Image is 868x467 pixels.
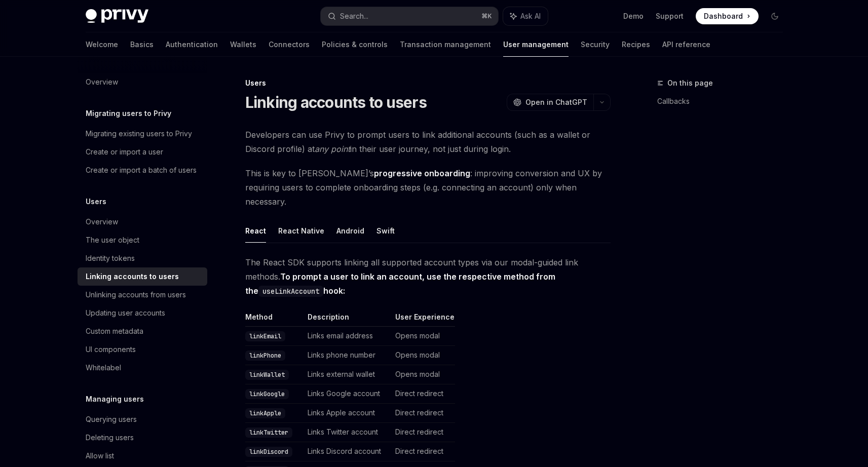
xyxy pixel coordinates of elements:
[767,8,783,24] button: Toggle dark mode
[581,32,610,57] a: Security
[86,107,171,120] h5: Migrating users to Privy
[258,286,323,297] code: useLinkAccount
[304,384,391,404] td: Links Google account
[245,255,611,298] span: The React SDK supports linking all supported account types via our modal-guided link methods.
[86,164,197,176] div: Create or import a batch of users
[400,32,491,57] a: Transaction management
[481,12,492,20] span: ⌘ K
[376,219,395,243] button: Swift
[391,404,455,423] td: Direct redirect
[78,359,207,377] a: Whitelabel
[86,307,165,319] div: Updating user accounts
[86,450,114,462] div: Allow list
[78,161,207,179] a: Create or import a batch of users
[78,73,207,91] a: Overview
[304,404,391,423] td: Links Apple account
[78,143,207,161] a: Create or import a user
[391,312,455,327] th: User Experience
[304,365,391,384] td: Links external wallet
[78,213,207,231] a: Overview
[78,447,207,465] a: Allow list
[78,267,207,286] a: Linking accounts to users
[245,78,611,88] div: Users
[391,442,455,461] td: Direct redirect
[245,447,292,457] code: linkDiscord
[520,11,541,21] span: Ask AI
[86,252,135,264] div: Identity tokens
[391,346,455,365] td: Opens modal
[78,286,207,304] a: Unlinking accounts from users
[304,346,391,365] td: Links phone number
[503,32,569,57] a: User management
[662,32,710,57] a: API reference
[86,234,139,246] div: The user object
[269,32,310,57] a: Connectors
[78,322,207,340] a: Custom metadata
[657,93,791,109] a: Callbacks
[230,32,256,57] a: Wallets
[86,9,148,23] img: dark logo
[245,128,611,156] span: Developers can use Privy to prompt users to link additional accounts (such as a wallet or Discord...
[245,351,285,361] code: linkPhone
[245,408,285,418] code: linkApple
[78,429,207,447] a: Deleting users
[304,423,391,442] td: Links Twitter account
[86,362,121,374] div: Whitelabel
[86,343,136,356] div: UI components
[245,312,304,327] th: Method
[696,8,759,24] a: Dashboard
[304,312,391,327] th: Description
[391,327,455,346] td: Opens modal
[78,125,207,143] a: Migrating existing users to Privy
[623,11,644,21] a: Demo
[86,325,143,337] div: Custom metadata
[130,32,154,57] a: Basics
[315,144,350,154] em: any point
[336,219,364,243] button: Android
[503,7,548,25] button: Ask AI
[245,166,611,209] span: This is key to [PERSON_NAME]’s : improving conversion and UX by requiring users to complete onboa...
[78,231,207,249] a: The user object
[321,7,498,25] button: Search...⌘K
[667,77,713,89] span: On this page
[322,32,388,57] a: Policies & controls
[525,97,587,107] span: Open in ChatGPT
[622,32,650,57] a: Recipes
[166,32,218,57] a: Authentication
[78,304,207,322] a: Updating user accounts
[704,11,743,21] span: Dashboard
[245,219,266,243] button: React
[374,168,470,178] strong: progressive onboarding
[340,10,368,22] div: Search...
[86,289,186,301] div: Unlinking accounts from users
[391,423,455,442] td: Direct redirect
[86,432,134,444] div: Deleting users
[78,249,207,267] a: Identity tokens
[245,271,555,296] strong: To prompt a user to link an account, use the respective method from the hook:
[86,128,192,140] div: Migrating existing users to Privy
[86,76,118,88] div: Overview
[86,393,144,405] h5: Managing users
[245,389,289,399] code: linkGoogle
[507,94,593,111] button: Open in ChatGPT
[86,216,118,228] div: Overview
[656,11,684,21] a: Support
[391,365,455,384] td: Opens modal
[304,442,391,461] td: Links Discord account
[278,219,324,243] button: React Native
[78,410,207,429] a: Querying users
[78,340,207,359] a: UI components
[245,331,285,341] code: linkEmail
[86,196,106,208] h5: Users
[86,32,118,57] a: Welcome
[391,384,455,404] td: Direct redirect
[245,93,427,111] h1: Linking accounts to users
[245,427,292,438] code: linkTwitter
[304,327,391,346] td: Links email address
[245,370,289,380] code: linkWallet
[86,146,163,158] div: Create or import a user
[86,270,179,283] div: Linking accounts to users
[86,413,137,425] div: Querying users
